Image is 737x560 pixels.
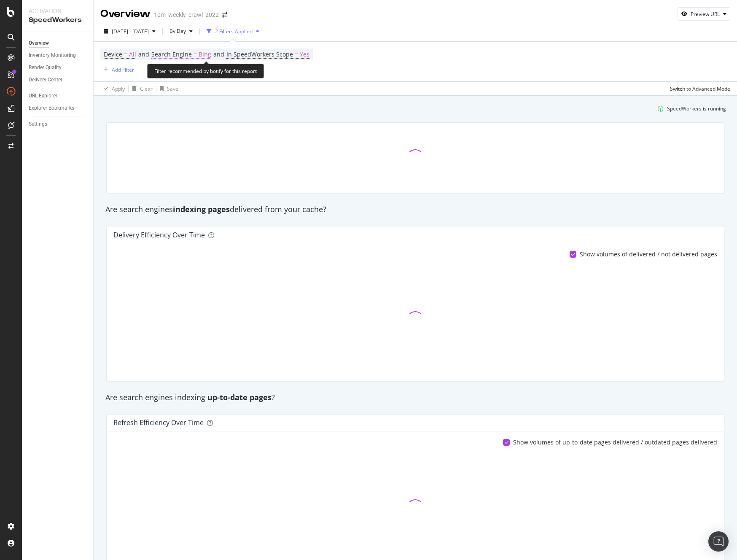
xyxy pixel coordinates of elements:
[194,50,197,58] span: =
[147,64,264,78] div: Filter recommended by botify for this report
[101,204,729,215] div: Are search engines delivered from your cache?
[154,11,219,19] div: 10m_weekly_crawl_2022
[29,75,62,84] div: Delivery Center
[129,82,153,95] button: Clear
[129,48,136,60] span: All
[113,418,204,427] div: Refresh Efficiency over time
[138,50,149,58] span: and
[140,85,153,92] div: Clear
[151,50,192,58] span: Search Engine
[100,82,125,95] button: Apply
[29,104,87,113] a: Explorer Bookmarks
[101,392,729,403] div: Are search engines indexing ?
[100,65,134,75] button: Add Filter
[113,231,205,239] div: Delivery Efficiency over time
[29,120,87,129] a: Settings
[112,66,134,73] div: Add Filter
[100,24,159,38] button: [DATE] - [DATE]
[29,51,87,60] a: Inventory Monitoring
[112,28,149,35] span: [DATE] - [DATE]
[667,105,726,112] div: SpeedWorkers is running
[199,48,211,60] span: Bing
[29,15,86,25] div: SpeedWorkers
[29,75,87,84] a: Delivery Center
[29,120,47,129] div: Settings
[215,28,253,35] div: 2 Filters Applied
[678,7,730,21] button: Preview URL
[213,50,224,58] span: and
[29,39,49,48] div: Overview
[29,51,76,60] div: Inventory Monitoring
[124,50,127,58] span: =
[226,50,293,58] span: In SpeedWorkers Scope
[166,27,186,35] span: By Day
[29,92,57,100] div: URL Explorer
[29,92,87,100] a: URL Explorer
[222,12,227,18] div: arrow-right-arrow-left
[670,85,730,92] div: Switch to Advanced Mode
[207,392,272,402] strong: up-to-date pages
[300,48,309,60] span: Yes
[580,250,717,258] div: Show volumes of delivered / not delivered pages
[667,82,730,95] button: Switch to Advanced Mode
[104,50,122,58] span: Device
[173,204,230,214] strong: indexing pages
[513,438,717,447] div: Show volumes of up-to-date pages delivered / outdated pages delivered
[100,7,151,21] div: Overview
[691,11,720,18] div: Preview URL
[166,24,196,38] button: By Day
[167,85,178,92] div: Save
[29,104,74,113] div: Explorer Bookmarks
[29,63,62,72] div: Render Quality
[203,24,263,38] button: 2 Filters Applied
[112,85,125,92] div: Apply
[29,39,87,48] a: Overview
[708,531,729,552] div: Open Intercom Messenger
[29,7,86,15] div: Activation
[295,50,298,58] span: =
[156,82,178,95] button: Save
[29,63,87,72] a: Render Quality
